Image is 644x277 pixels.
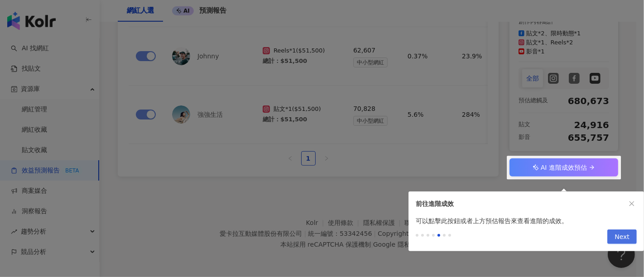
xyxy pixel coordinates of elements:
div: 可以點擊此按鈕或者上方預估報告來查看進階的成效。 [409,216,644,226]
span: Next [615,230,630,244]
div: 前往進階成效 [416,199,627,209]
button: Next [607,229,637,244]
button: close [627,199,637,209]
span: close [629,201,635,207]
